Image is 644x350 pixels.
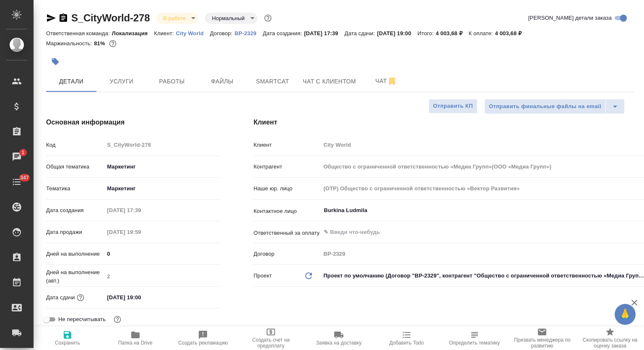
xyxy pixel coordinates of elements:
[254,163,321,171] p: Контрагент
[71,12,150,23] a: S_CityWorld-278
[55,340,80,346] span: Сохранить
[51,76,91,87] span: Детали
[304,30,345,36] p: [DATE] 17:39
[252,76,293,87] span: Smartcat
[237,327,305,350] button: Создать счет на предоплату
[390,340,424,346] span: Добавить Todo
[46,250,104,258] p: Дней на выполнение
[104,160,220,174] div: Маркетинг
[513,337,571,349] span: Призвать менеджера по развитию
[104,181,220,196] div: Маркетинг
[316,340,361,346] span: Заявка на доставку
[254,117,635,127] h4: Клиент
[104,226,177,238] input: Пустое поле
[161,15,188,22] button: В работе
[202,76,242,87] span: Файлы
[176,30,210,36] p: City World
[433,101,473,111] span: Отправить КП
[112,30,154,36] p: Локализация
[254,141,321,149] p: Клиент
[58,315,106,324] span: Не пересчитывать
[104,270,220,283] input: Пустое поле
[75,292,86,303] button: Если добавить услуги и заполнить их объемом, то дата рассчитается автоматически
[2,146,31,167] a: 1
[16,148,29,157] span: 1
[46,206,104,215] p: Дата создания
[46,13,56,23] button: Скопировать ссылку для ЯМессенджера
[576,327,644,350] button: Скопировать ссылку на оценку заказа
[345,30,377,36] p: Дата сдачи:
[46,184,104,193] p: Тематика
[428,99,478,114] button: Отправить КП
[101,76,142,87] span: Услуги
[254,229,321,237] p: Ответственный за оплату
[46,52,65,71] button: Добавить тэг
[263,30,304,36] p: Дата создания:
[254,207,321,215] p: Контактное лицо
[373,327,441,350] button: Добавить Todo
[436,30,469,36] p: 4 003,68 ₽
[303,76,356,87] span: Чат с клиентом
[615,304,636,325] button: 🙏
[152,76,192,87] span: Работы
[58,13,68,23] button: Скопировать ссылку
[118,340,153,346] span: Папка на Drive
[469,30,495,36] p: К оплате:
[209,15,247,22] button: Нормальный
[104,204,177,216] input: Пустое поле
[366,76,406,86] span: Чат
[449,340,500,346] span: Определить тематику
[178,340,228,346] span: Создать рекламацию
[484,99,625,114] div: split button
[169,327,237,350] button: Создать рекламацию
[101,327,169,350] button: Папка на Drive
[441,327,509,350] button: Определить тематику
[94,40,107,47] p: 81%
[254,184,321,193] p: Наше юр. лицо
[156,13,198,24] div: В работе
[387,76,397,86] svg: Отписаться
[46,117,220,127] h4: Основная информация
[205,13,257,24] div: В работе
[210,30,235,36] p: Договор:
[46,141,104,149] p: Код
[46,30,112,36] p: Ответственная команда:
[418,30,436,36] p: Итого:
[112,314,123,325] button: Включи, если не хочешь, чтобы указанная дата сдачи изменилась после переставления заказа в 'Подтв...
[46,268,104,285] p: Дней на выполнение (авт.)
[528,14,612,22] span: [PERSON_NAME] детали заказа
[489,102,601,111] span: Отправить финальные файлы на email
[104,139,220,151] input: Пустое поле
[508,327,576,350] button: Призвать менеджера по развитию
[15,174,34,182] span: 347
[234,30,262,36] p: ВР-2329
[104,291,177,303] input: ✎ Введи что-нибудь
[262,13,273,23] button: Доп статусы указывают на важность/срочность заказа
[254,250,321,258] p: Договор
[242,337,300,349] span: Создать счет на предоплату
[107,38,118,49] button: 623.28 RUB;
[154,30,176,36] p: Клиент:
[46,228,104,236] p: Дата продажи
[484,99,606,114] button: Отправить финальные файлы на email
[495,30,528,36] p: 4 003,68 ₽
[377,30,418,36] p: [DATE] 19:00
[581,337,639,349] span: Скопировать ссылку на оценку заказа
[323,227,625,237] input: ✎ Введи что-нибудь
[46,40,94,47] p: Маржинальность:
[46,293,75,302] p: Дата сдачи
[305,327,373,350] button: Заявка на доставку
[46,163,104,171] p: Общая тематика
[254,272,272,280] p: Проект
[618,306,632,323] span: 🙏
[34,327,101,350] button: Сохранить
[2,171,31,192] a: 347
[234,29,262,36] a: ВР-2329
[104,248,220,260] input: ✎ Введи что-нибудь
[176,29,210,36] a: City World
